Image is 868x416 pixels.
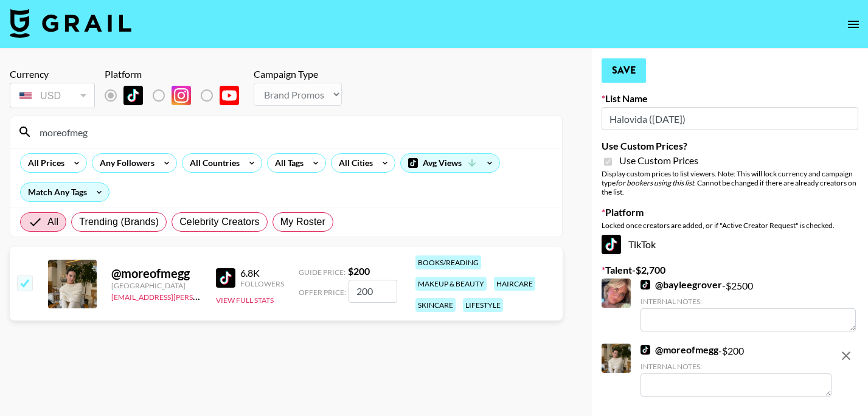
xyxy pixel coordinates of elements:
[641,279,856,331] div: - $ 2500
[602,206,858,218] label: Platform
[602,235,621,254] img: TikTok
[79,215,159,229] span: Trending (Brands)
[349,280,397,303] input: 200
[641,345,650,355] img: TikTok
[10,80,95,111] div: Currency is locked to USD
[641,297,856,306] div: Internal Notes:
[111,290,291,302] a: [EMAIL_ADDRESS][PERSON_NAME][DOMAIN_NAME]
[299,268,345,277] span: Guide Price:
[268,154,306,172] div: All Tags
[602,92,858,105] label: List Name
[182,154,242,172] div: All Countries
[254,68,342,80] div: Campaign Type
[21,183,109,201] div: Match Any Tags
[602,264,858,276] label: Talent - $ 2,700
[602,140,858,152] label: Use Custom Prices?
[602,58,646,83] button: Save
[216,296,274,305] button: View Full Stats
[12,85,92,106] div: USD
[179,215,260,229] span: Celebrity Creators
[401,154,499,172] div: Avg Views
[616,178,694,187] em: for bookers using this list
[111,266,201,281] div: @ moreofmegg
[10,9,131,38] img: Grail Talent
[123,86,143,105] img: TikTok
[92,154,157,172] div: Any Followers
[220,86,239,105] img: YouTube
[602,221,858,230] div: Locked once creators are added, or if "Active Creator Request" is checked.
[21,154,67,172] div: All Prices
[105,68,249,80] div: Platform
[47,215,58,229] span: All
[494,277,535,291] div: haircare
[641,280,650,289] img: TikTok
[415,298,456,312] div: skincare
[619,154,698,167] span: Use Custom Prices
[280,215,325,229] span: My Roster
[10,68,95,80] div: Currency
[415,255,481,269] div: books/reading
[415,277,487,291] div: makeup & beauty
[602,235,858,254] div: TikTok
[240,267,284,279] div: 6.8K
[299,288,346,297] span: Offer Price:
[111,281,201,290] div: [GEOGRAPHIC_DATA]
[841,12,866,36] button: open drawer
[834,344,858,368] button: remove
[641,344,832,397] div: - $ 200
[641,344,718,356] a: @moreofmegg
[240,279,284,288] div: Followers
[463,298,503,312] div: lifestyle
[105,83,249,108] div: List locked to TikTok.
[641,362,832,371] div: Internal Notes:
[216,268,235,288] img: TikTok
[602,169,858,196] div: Display custom prices to list viewers. Note: This will lock currency and campaign type . Cannot b...
[348,265,370,277] strong: $ 200
[332,154,375,172] div: All Cities
[172,86,191,105] img: Instagram
[32,122,555,142] input: Search by User Name
[641,279,722,291] a: @bayleegrover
